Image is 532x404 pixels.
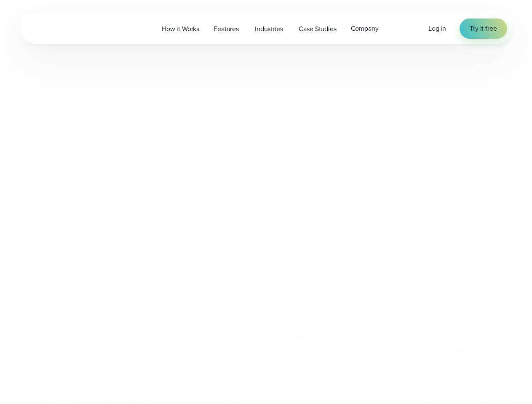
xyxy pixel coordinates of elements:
[291,20,343,37] a: Case Studies
[351,24,379,34] span: Company
[214,24,239,34] span: Features
[255,24,283,34] span: Industries
[299,24,336,34] span: Case Studies
[162,24,199,34] span: How it Works
[470,24,497,34] span: Try it free
[460,19,507,39] a: Try it free
[428,24,446,34] a: Log in
[155,20,206,37] a: How it Works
